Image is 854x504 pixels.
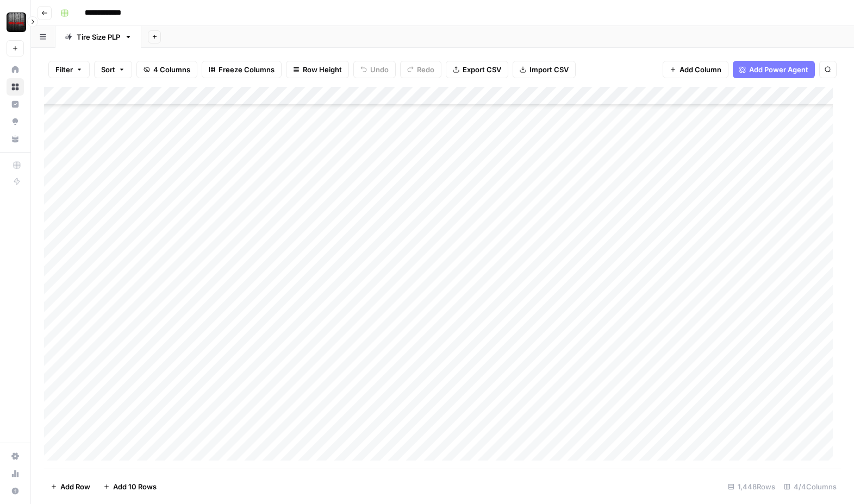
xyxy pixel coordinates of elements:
[7,61,24,78] a: Home
[513,61,576,78] button: Import CSV
[7,130,24,148] a: Your Data
[7,78,24,96] a: Browse
[44,478,97,495] button: Add Row
[724,478,780,495] div: 1,448 Rows
[7,482,24,500] button: Help + Support
[780,478,841,495] div: 4/4 Columns
[202,61,282,78] button: Freeze Columns
[77,31,120,42] div: Tire Size PLP
[7,113,24,130] a: Opportunities
[463,64,501,75] span: Export CSV
[286,61,349,78] button: Row Height
[353,61,396,78] button: Undo
[113,481,157,492] span: Add 10 Rows
[749,64,808,75] span: Add Power Agent
[400,61,441,78] button: Redo
[7,448,24,465] a: Settings
[219,64,275,75] span: Freeze Columns
[663,61,728,78] button: Add Column
[7,96,24,113] a: Insights
[97,478,163,495] button: Add 10 Rows
[733,61,815,78] button: Add Power Agent
[60,481,90,492] span: Add Row
[680,64,721,75] span: Add Column
[303,64,342,75] span: Row Height
[529,64,569,75] span: Import CSV
[7,465,24,482] a: Usage
[55,26,141,48] a: Tire Size PLP
[370,64,389,75] span: Undo
[446,61,508,78] button: Export CSV
[417,64,434,75] span: Redo
[101,64,115,75] span: Sort
[48,61,90,78] button: Filter
[7,9,24,36] button: Workspace: Tire Rack
[136,61,197,78] button: 4 Columns
[94,61,132,78] button: Sort
[55,64,73,75] span: Filter
[153,64,190,75] span: 4 Columns
[7,12,26,32] img: Tire Rack Logo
